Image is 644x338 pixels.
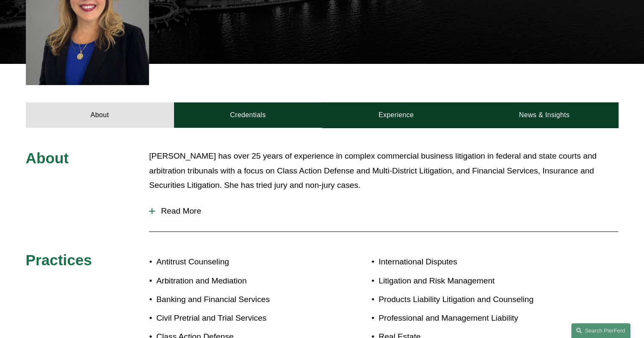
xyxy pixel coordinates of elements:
p: Arbitration and Mediation [156,274,322,289]
p: Products Liability Litigation and Counseling [379,292,569,307]
p: Civil Pretrial and Trial Services [156,311,322,326]
span: About [26,150,69,166]
p: Litigation and Risk Management [379,274,569,289]
a: Experience [322,102,470,128]
span: Read More [155,206,618,216]
a: Search this site [571,323,630,338]
a: Credentials [174,102,322,128]
p: Banking and Financial Services [156,292,322,307]
p: Professional and Management Liability [379,311,569,326]
button: Read More [149,200,618,222]
span: Practices [26,252,92,268]
a: News & Insights [470,102,618,128]
p: International Disputes [379,255,569,269]
a: About [26,102,174,128]
p: [PERSON_NAME] has over 25 years of experience in complex commercial business litigation in federa... [149,149,618,193]
p: Antitrust Counseling [156,255,322,269]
